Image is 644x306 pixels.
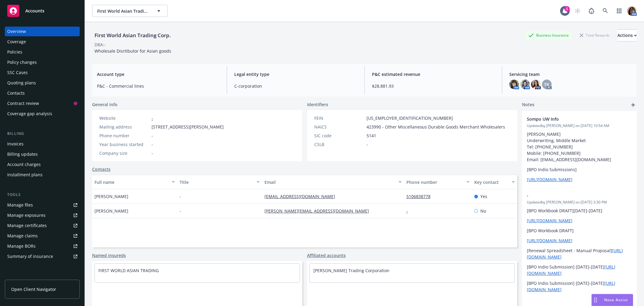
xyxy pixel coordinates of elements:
[604,297,628,302] span: Nova Assist
[474,179,508,185] div: Key contact
[5,200,80,210] a: Manage files
[5,88,80,98] a: Contacts
[5,210,80,220] a: Manage exposures
[7,210,46,220] div: Manage exposures
[7,200,33,210] div: Manage files
[7,57,37,67] div: Policy changes
[99,150,149,156] div: Company size
[95,193,128,200] span: [PERSON_NAME]
[5,27,80,36] a: Overview
[480,208,486,214] span: No
[95,48,171,54] span: Wholesale Disrtibutor for Asian goods
[5,57,80,67] a: Policy changes
[7,109,52,119] div: Coverage gap analysis
[5,160,80,169] a: Account charges
[520,80,530,89] img: photo
[5,273,80,279] div: Analytics hub
[7,88,25,98] div: Contacts
[367,132,376,139] span: 5141
[180,179,253,185] div: Title
[7,252,53,261] div: Summary of insurance
[544,81,549,88] span: TK
[509,71,632,77] span: Servicing team
[97,83,219,89] span: P&C - Commercial lines
[92,175,177,189] button: Full name
[262,175,404,189] button: Email
[314,115,364,121] div: FEIN
[152,115,153,121] a: -
[577,31,613,39] div: Total Rewards
[99,115,149,121] div: Website
[592,294,599,306] div: Drag to move
[591,294,633,306] button: Nova Assist
[99,124,149,130] div: Mailing address
[480,193,487,200] span: Yes
[7,68,28,77] div: SSC Cases
[11,286,56,292] span: Open Client Navigator
[314,124,364,130] div: NAICS
[92,166,111,172] a: Contacts
[152,150,153,156] span: -
[406,194,435,199] a: 5106838778
[5,170,80,180] a: Installment plans
[472,175,517,189] button: Key contact
[527,123,632,129] span: Updated by [PERSON_NAME] on [DATE] 10:54 AM
[522,187,637,298] div: -Updatedby [PERSON_NAME] on [DATE] 3:30 PM[BPO Workbook DRAFT][DATE]-[DATE][URL][DOMAIN_NAME][BPO...
[5,99,80,108] a: Contract review
[99,132,149,139] div: Phone number
[527,207,632,214] p: [BPO Workbook DRAFT][DATE]-[DATE]
[7,149,38,159] div: Billing updates
[95,179,168,185] div: Full name
[367,141,368,148] span: -
[152,124,224,130] span: [STREET_ADDRESS][PERSON_NAME]
[5,78,80,88] a: Quoting plans
[367,115,453,121] span: [US_EMPLOYER_IDENTIFICATION_NUMBER]
[367,124,505,130] span: 423990 - Other Miscellaneous Durable Goods Merchant Wholesalers
[7,139,24,149] div: Invoices
[7,78,36,88] div: Quoting plans
[234,83,357,89] span: C-corporation
[97,8,149,14] span: First World Asian Trading Corp.
[627,6,637,16] img: photo
[314,132,364,139] div: SIC code
[7,221,47,230] div: Manage certificates
[617,29,637,41] button: Actions
[527,200,632,205] span: Updated by [PERSON_NAME] on [DATE] 3:30 PM
[527,280,632,293] p: [BPO Indio Submission] [DATE]-[DATE]
[372,71,495,77] span: P&C estimated revenue
[92,252,126,259] a: Named insureds
[180,193,181,200] span: -
[527,238,572,243] a: [URL][DOMAIN_NAME]
[97,71,219,77] span: Account type
[404,175,472,189] button: Phone number
[7,47,22,57] div: Policies
[406,179,463,185] div: Phone number
[509,80,519,89] img: photo
[5,221,80,230] a: Manage certificates
[7,160,41,169] div: Account charges
[531,80,541,89] img: photo
[5,68,80,77] a: SSC Cases
[5,231,80,241] a: Manage claims
[5,139,80,149] a: Invoices
[527,131,632,163] p: [PERSON_NAME] Underwriting, Middle Market Tel: [PHONE_NUMBER] Mobile: [PHONE_NUMBER] Email: [EMAI...
[7,27,26,36] div: Overview
[527,192,616,199] span: -
[527,166,632,173] p: [BPO Indio Submissions]
[95,41,106,48] div: DBA: -
[99,141,149,148] div: Year business started
[5,192,80,198] div: Tools
[264,208,374,214] a: [PERSON_NAME][EMAIL_ADDRESS][DOMAIN_NAME]
[585,5,598,17] a: Report a Bug
[599,5,611,17] a: Search
[92,5,168,17] button: First World Asian Trading Corp.
[522,111,637,187] div: Sompo UW InfoUpdatedby [PERSON_NAME] on [DATE] 10:54 AM[PERSON_NAME] Underwriting, Middle Market ...
[527,247,632,260] p: [Renewal Spreadsheet - Manual Proposal]
[152,141,153,148] span: -
[314,141,364,148] div: CSLB
[527,227,632,234] p: [BPO Workbook DRAFT]
[92,31,173,39] div: First World Asian Trading Corp.
[307,101,328,108] span: Identifiers
[525,31,572,39] div: Business Insurance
